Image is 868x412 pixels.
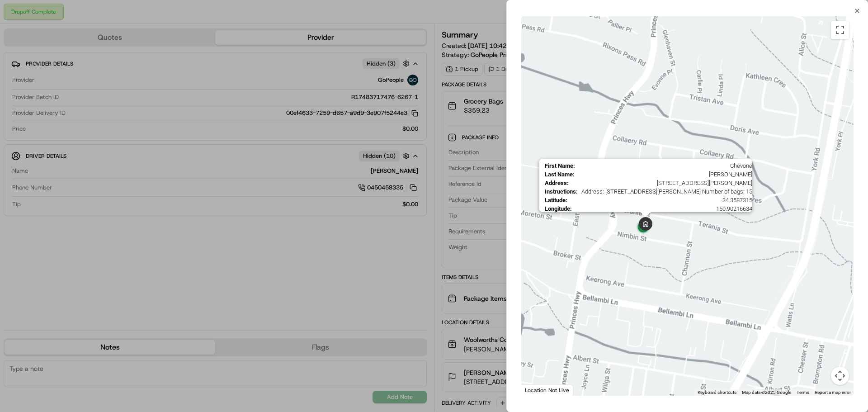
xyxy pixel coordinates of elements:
a: Report a map error [815,390,851,395]
span: -34.3587315 [571,197,752,204]
span: Chevone [578,162,752,169]
img: Google [524,384,553,396]
span: Last Name : [544,171,574,178]
button: Keyboard shortcuts [698,389,736,396]
a: Terms [797,390,809,395]
a: Open this area in Google Maps (opens a new window) [524,384,553,396]
span: First Name : [544,162,575,169]
span: Latitude : [544,197,567,204]
span: Map data ©2025 Google [742,390,791,395]
span: Instructions : [544,188,577,195]
div: Location Not Live [521,384,573,396]
span: Address: [STREET_ADDRESS][PERSON_NAME] Number of bags: 15 [581,188,752,195]
span: Longitude : [544,205,571,212]
span: Address : [544,180,568,186]
button: Toggle fullscreen view [831,21,849,39]
span: [PERSON_NAME] [578,171,752,178]
span: [STREET_ADDRESS][PERSON_NAME] [572,180,752,186]
button: Map camera controls [831,367,849,385]
span: 150.90216634 [575,205,752,212]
